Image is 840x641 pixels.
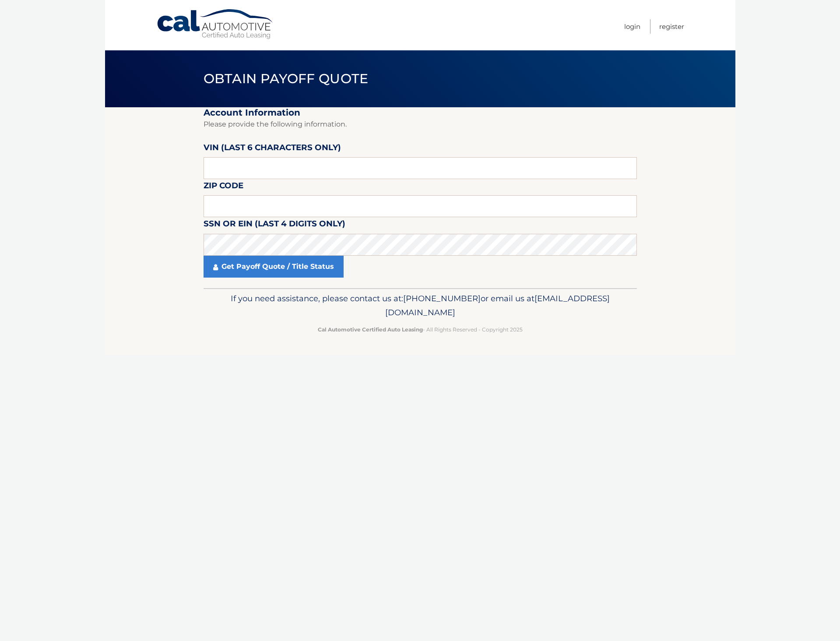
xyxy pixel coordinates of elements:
a: Cal Automotive [156,9,274,40]
span: Obtain Payoff Quote [204,70,369,87]
strong: Cal Automotive Certified Auto Leasing [318,326,423,333]
label: VIN (last 6 characters only) [204,141,341,157]
a: Login [624,19,640,34]
label: SSN or EIN (last 4 digits only) [204,217,345,233]
p: If you need assistance, please contact us at: or email us at [209,292,631,320]
a: Get Payoff Quote / Title Status [204,256,344,278]
a: Register [659,19,684,34]
label: Zip Code [204,179,243,195]
p: Please provide the following information. [204,118,637,130]
h2: Account Information [204,107,637,118]
span: [PHONE_NUMBER] [403,293,481,303]
p: - All Rights Reserved - Copyright 2025 [209,325,631,334]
